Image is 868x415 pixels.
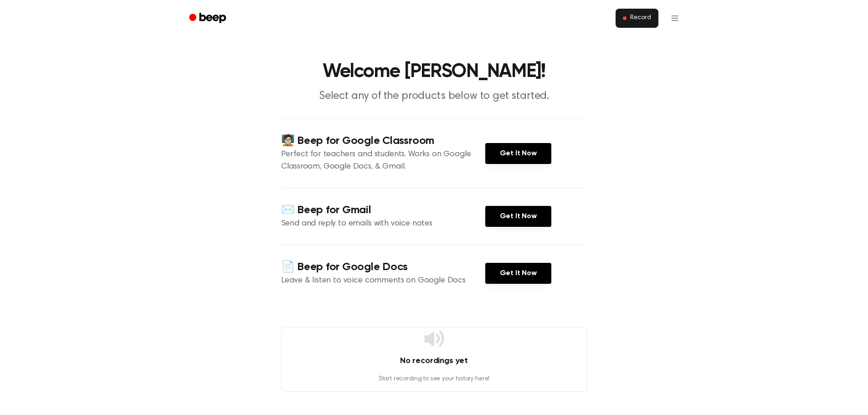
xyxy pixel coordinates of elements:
[485,143,551,164] a: Get It Now
[282,355,587,367] h4: No recordings yet
[282,374,587,384] p: Start recording to see your history here!
[485,263,551,284] a: Get It Now
[281,133,485,149] h4: 🧑🏻‍🏫 Beep for Google Classroom
[281,260,485,275] h4: 📄 Beep for Google Docs
[630,14,651,22] span: Record
[664,7,686,29] button: Open menu
[281,149,485,173] p: Perfect for teachers and students. Works on Google Classroom, Google Docs, & Gmail.
[281,275,485,287] p: Leave & listen to voice comments on Google Docs
[281,203,485,218] h4: ✉️ Beep for Gmail
[616,9,658,28] button: Record
[183,10,234,27] a: Beep
[259,89,609,104] p: Select any of the products below to get started.
[201,62,668,82] h1: Welcome [PERSON_NAME]!
[485,206,551,227] a: Get It Now
[281,218,485,230] p: Send and reply to emails with voice notes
